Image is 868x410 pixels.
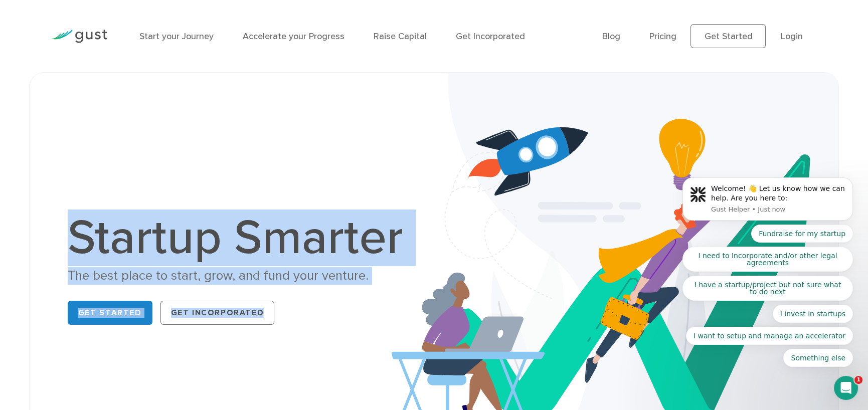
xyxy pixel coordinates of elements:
iframe: Intercom notifications message [667,25,868,383]
h1: Startup Smarter [68,214,414,262]
a: Get Incorporated [456,31,525,42]
a: Start your Journey [139,31,214,42]
div: The best place to start, grow, and fund your venture. [68,267,414,285]
iframe: Intercom live chat [834,376,858,400]
span: 1 [854,376,862,384]
a: Get Started [68,301,152,325]
a: Get Started [690,24,766,48]
a: Accelerate your Progress [243,31,344,42]
a: Raise Capital [374,31,427,42]
a: Get Incorporated [160,301,275,325]
a: Blog [602,31,620,42]
img: Gust Logo [51,30,107,43]
a: Pricing [649,31,676,42]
